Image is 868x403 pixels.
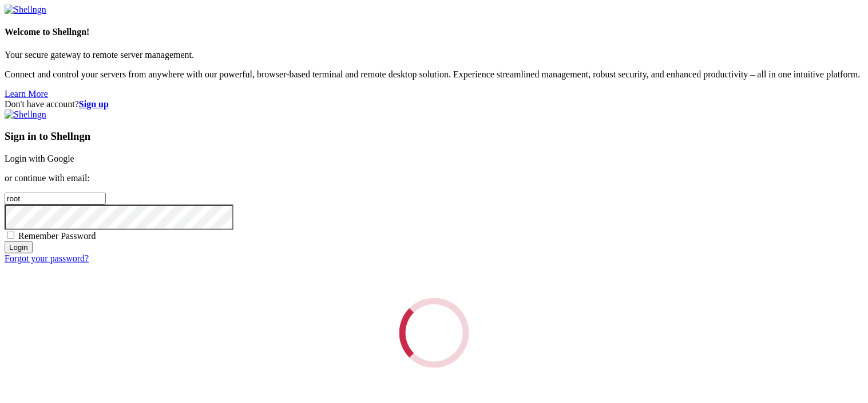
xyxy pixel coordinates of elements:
[5,253,89,263] a: Forgot your password?
[79,99,109,109] a: Sign up
[5,173,863,183] p: or continue with email:
[5,193,106,205] input: Email address
[5,99,863,109] div: Don't have account?
[399,298,469,368] div: Loading...
[5,89,48,99] a: Learn More
[5,241,33,253] input: Login
[7,232,14,239] input: Remember Password
[5,69,863,80] p: Connect and control your servers from anywhere with our powerful, browser-based terminal and remo...
[5,50,863,60] p: Your secure gateway to remote server management.
[5,5,46,15] img: Shellngn
[5,27,863,37] h4: Welcome to Shellngn!
[5,109,46,120] img: Shellngn
[18,231,96,241] span: Remember Password
[5,154,74,163] a: Login with Google
[5,130,863,143] h3: Sign in to Shellngn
